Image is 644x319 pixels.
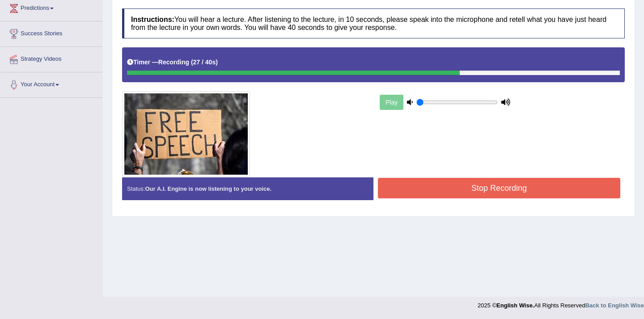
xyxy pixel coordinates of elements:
a: Your Account [0,72,102,95]
div: 2025 © All Rights Reserved [478,297,644,310]
b: Recording [158,59,189,66]
h4: You will hear a lecture. After listening to the lecture, in 10 seconds, please speak into the mic... [122,8,625,38]
b: ( [191,59,193,66]
b: ) [216,59,218,66]
strong: Our A.I. Engine is now listening to your voice. [145,185,271,192]
h5: Timer — [127,59,218,66]
a: Back to English Wise [585,302,644,309]
strong: English Wise. [496,302,534,309]
a: Strategy Videos [0,47,102,69]
a: Success Stories [0,21,102,44]
button: Stop Recording [378,178,620,198]
div: Status: [122,177,373,200]
b: 27 / 40s [193,59,216,66]
b: Instructions: [131,16,174,23]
